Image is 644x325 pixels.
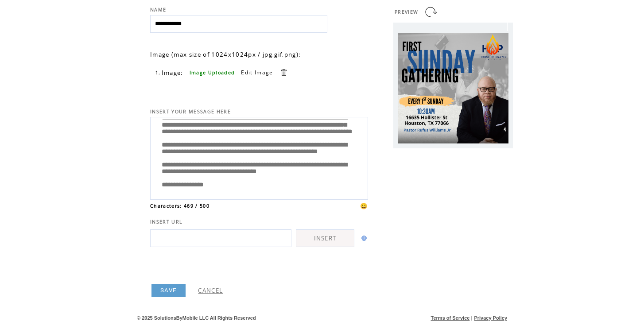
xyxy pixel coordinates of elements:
[198,286,223,294] a: CANCEL
[150,108,231,115] span: INSERT YOUR MESSAGE HERE
[155,70,161,76] span: 1.
[137,315,256,321] span: © 2025 SolutionsByMobile LLC All Rights Reserved
[150,7,166,13] span: NAME
[241,69,273,76] a: Edit Image
[360,202,368,210] span: 😀
[474,315,507,321] a: Privacy Policy
[151,284,186,297] a: SAVE
[150,219,182,225] span: INSERT URL
[279,68,288,77] a: Delete this item
[150,50,301,58] span: Image (max size of 1024x1024px / jpg,gif,png):
[296,229,354,247] a: INSERT
[395,9,418,15] span: PREVIEW
[150,203,209,209] span: Characters: 469 / 500
[359,236,367,241] img: help.gif
[431,315,470,321] a: Terms of Service
[162,69,183,77] span: Image:
[190,70,235,76] span: Image Uploaded
[471,315,473,321] span: |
